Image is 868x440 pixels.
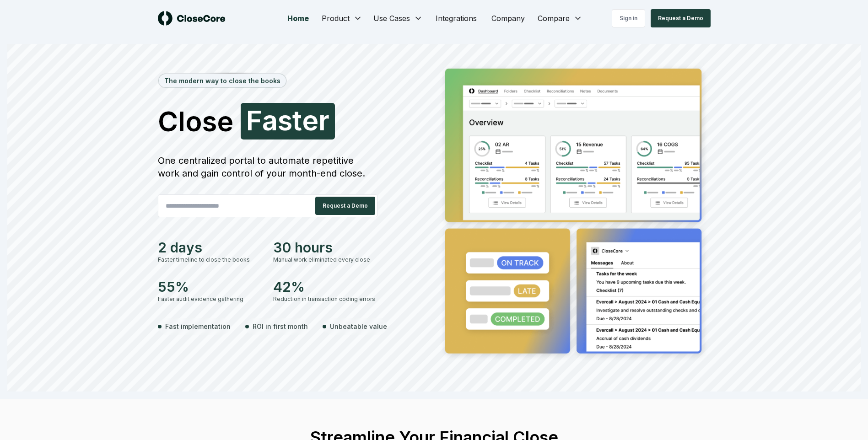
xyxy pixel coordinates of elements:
[158,279,262,295] div: 55%
[273,256,377,264] div: Manual work eliminated every close
[159,74,286,87] div: The modern way to close the books
[302,107,318,134] span: e
[612,9,645,27] a: Sign in
[315,197,375,215] button: Request a Demo
[273,279,377,295] div: 42%
[538,13,570,24] span: Compare
[158,295,262,303] div: Faster audit evidence gathering
[273,239,377,256] div: 30 hours
[165,322,231,331] span: Fast implementation
[368,9,428,27] button: Use Cases
[484,9,532,27] a: Company
[278,107,292,134] span: s
[316,9,368,27] button: Product
[280,9,316,27] a: Home
[322,13,350,24] span: Product
[438,62,711,363] img: Jumbotron
[428,9,484,27] a: Integrations
[158,107,233,135] span: Close
[158,256,262,264] div: Faster timeline to close the books
[330,322,387,331] span: Unbeatable value
[158,239,262,256] div: 2 days
[651,9,711,27] button: Request a Demo
[262,107,278,134] span: a
[318,107,329,134] span: r
[532,9,588,27] button: Compare
[158,11,226,26] img: logo
[253,322,308,331] span: ROI in first month
[273,295,377,303] div: Reduction in transaction coding errors
[373,13,410,24] span: Use Cases
[292,107,302,134] span: t
[158,154,377,180] div: One centralized portal to automate repetitive work and gain control of your month-end close.
[246,107,262,134] span: F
